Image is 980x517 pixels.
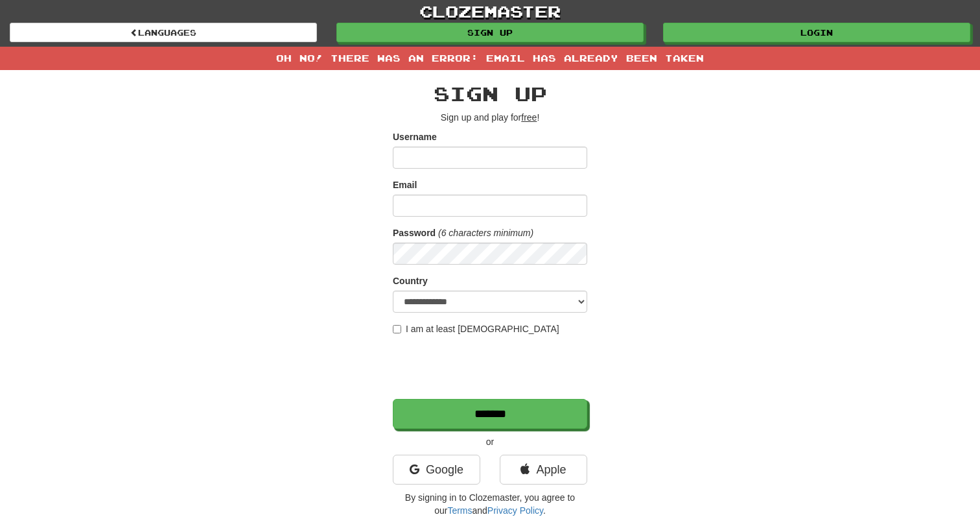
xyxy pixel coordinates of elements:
[393,342,590,392] iframe: reCAPTCHA
[393,322,559,335] label: I am at least [DEMOGRAPHIC_DATA]
[10,23,317,42] a: Languages
[393,325,401,333] input: I am at least [DEMOGRAPHIC_DATA]
[393,178,417,191] label: Email
[336,23,644,42] a: Sign up
[393,491,587,517] p: By signing in to Clozemaster, you agree to our and .
[393,83,587,104] h2: Sign up
[393,130,437,143] label: Username
[663,23,970,42] a: Login
[393,435,587,448] p: or
[393,274,428,287] label: Country
[393,226,436,239] label: Password
[487,505,543,516] a: Privacy Policy
[438,228,533,238] em: (6 characters minimum)
[393,455,480,485] a: Google
[521,112,537,123] u: free
[393,111,587,124] p: Sign up and play for !
[447,505,472,516] a: Terms
[500,455,587,485] a: Apple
